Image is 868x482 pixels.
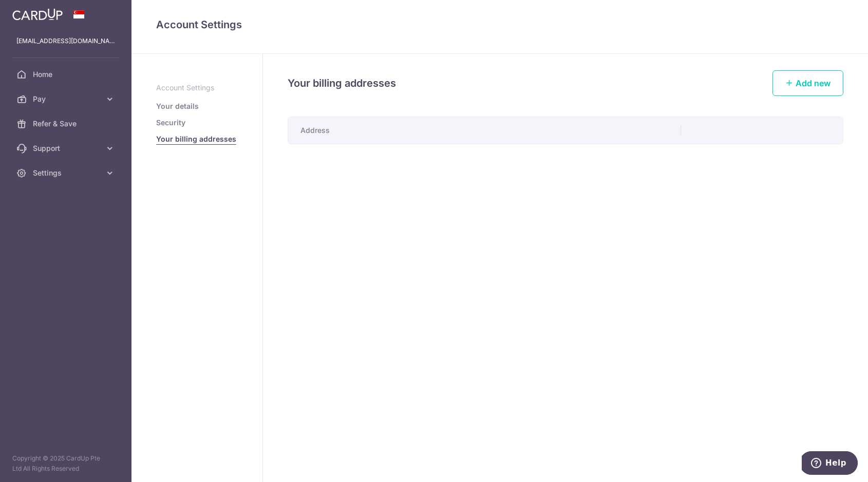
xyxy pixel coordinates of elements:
span: Pay [33,94,101,104]
span: Help [24,7,45,16]
p: [EMAIL_ADDRESS][DOMAIN_NAME] [16,36,115,46]
a: Your billing addresses [156,134,236,144]
h4: Your billing addresses [288,75,396,91]
a: Security [156,118,185,128]
span: Refer & Save [33,119,101,129]
iframe: Opens a widget where you can find more information [802,451,858,477]
span: Support [33,143,101,153]
h4: Account Settings [156,16,843,33]
span: Settings [33,168,101,178]
p: Account Settings [156,83,238,93]
span: Add new [796,78,831,88]
th: Address [288,117,681,144]
img: CardUp [12,8,63,21]
span: Home [33,69,101,80]
a: Add new [772,70,843,96]
a: Your details [156,101,199,111]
